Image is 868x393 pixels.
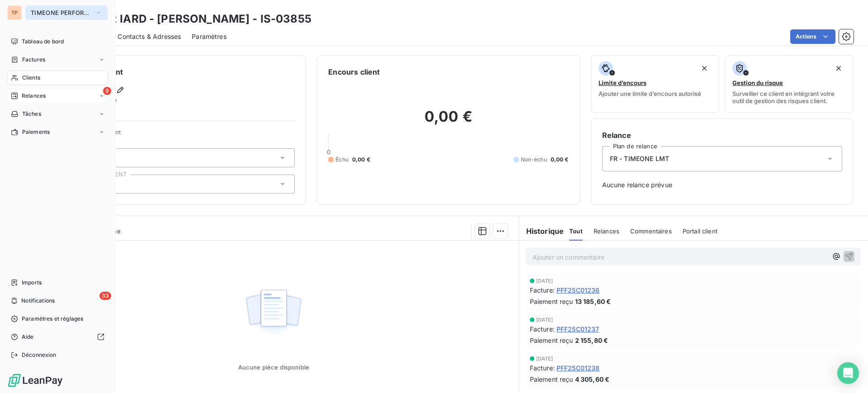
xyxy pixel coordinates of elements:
span: Échu [335,156,349,164]
span: PFF25C01238 [557,363,600,373]
span: Tâches [22,110,41,118]
a: Aide [7,330,108,344]
span: Paiement reçu [530,374,573,384]
span: Paiement reçu [530,336,573,345]
span: Clients [22,74,40,82]
span: Aide [22,333,34,341]
span: 4 305,60 € [575,374,610,384]
span: Limite d’encours [599,79,646,86]
span: [DATE] [536,278,553,284]
span: Aucune pièce disponible [238,364,309,371]
span: Gestion du risque [732,79,783,86]
span: Paiement reçu [530,297,573,306]
span: Déconnexion [22,351,57,359]
span: Surveiller ce client en intégrant votre outil de gestion des risques client. [732,90,846,104]
button: Limite d’encoursAjouter une limite d’encours autorisé [591,55,720,113]
span: Non-échu [521,156,547,164]
span: [DATE] [536,317,553,322]
h6: Historique [519,226,564,237]
button: Gestion du risqueSurveiller ce client en intégrant votre outil de gestion des risques client. [725,55,854,113]
span: Ajouter une limite d’encours autorisé [599,90,701,97]
span: TIMEONE PERFORMANCE [31,9,91,16]
h6: Relance [602,130,842,141]
span: Paramètres et réglages [22,315,83,323]
span: Paramètres [192,32,226,41]
span: Facture : [530,285,555,295]
h3: Allianz IARD - [PERSON_NAME] - IS-03855 [80,11,311,27]
span: Imports [22,279,42,287]
span: [DATE] [536,356,553,361]
span: Portail client [683,227,717,235]
span: 0,00 € [352,156,370,164]
span: FR - TIMEONE LMT [610,154,669,163]
h6: Encours client [328,66,380,77]
span: Relances [22,92,46,100]
div: TP [7,5,22,20]
span: Tableau de bord [22,38,64,46]
span: Aucune relance prévue [602,180,842,189]
span: Facture : [530,363,555,373]
div: Open Intercom Messenger [837,362,859,384]
span: Paiements [22,128,50,136]
span: 2 155,80 € [575,336,609,345]
span: Propriétés Client [73,128,295,141]
h6: Informations client [55,66,295,77]
span: Relances [594,227,619,235]
span: 33 [99,292,111,300]
span: 0 [327,148,330,156]
span: Commentaires [630,227,672,235]
span: PFF25C01236 [557,285,600,295]
span: Notifications [21,297,55,305]
img: Logo LeanPay [7,373,63,388]
span: Facture : [530,324,555,334]
span: PFF25C01237 [557,324,599,334]
span: Contacts & Adresses [118,32,181,41]
span: 13 185,60 € [575,297,611,306]
span: 0,00 € [551,156,569,164]
span: Tout [569,227,583,235]
span: 9 [103,87,111,95]
img: Empty state [245,284,302,341]
span: Factures [22,56,45,64]
button: Actions [790,29,835,44]
h2: 0,00 € [328,108,568,135]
